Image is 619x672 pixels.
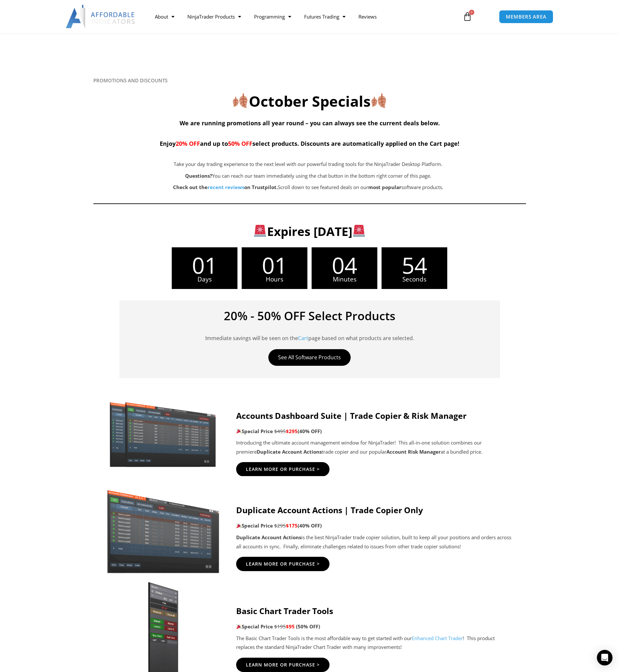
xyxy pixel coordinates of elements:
h4: Duplicate Account Actions | Trade Copier Only [236,505,513,515]
a: Futures Trading [298,9,352,24]
p: Immediate savings will be seen on the page based on what products are selected. [129,325,490,343]
span: Learn More Or Purchase > [246,663,320,667]
span: Enjoy and up to select products. Discounts are automatically applied on the Cart page! [160,140,459,147]
span: Days [172,276,237,282]
span: (50% OFF) [296,623,320,630]
span: 20% OFF [176,140,200,147]
span: $195 [274,623,286,630]
img: LogoAI | Affordable Indicators – NinjaTrader [66,5,136,28]
strong: Special Price [236,428,273,434]
span: Hours [242,276,307,282]
span: 0 [469,10,474,15]
b: most popular [368,184,401,190]
strong: Duplicate Account Actions [257,448,322,455]
span: 50% OFF [228,140,252,147]
a: Enhanced Chart Trader [412,635,463,641]
img: 🚨 [353,225,365,237]
a: MEMBERS AREA [499,10,553,23]
img: Screenshot 2024-11-20 151221 | Affordable Indicators – NinjaTrader [106,399,220,468]
b: (40% OFF) [298,428,322,434]
span: We are running promotions all year round – you can always see the current deals below. [180,119,440,127]
img: 🎉 [236,429,241,433]
span: Take your day trading experience to the next level with our powerful trading tools for the NinjaT... [174,161,442,167]
strong: Accounts Dashboard Suite | Trade Copier & Risk Manager [236,410,466,421]
span: 04 [312,254,377,276]
b: (40% OFF) [298,522,322,529]
p: You can reach our team immediately using the chat button in the bottom right corner of this page. [126,171,491,181]
img: Screenshot 2024-08-26 15414455555 | Affordable Indicators – NinjaTrader [106,483,220,573]
span: $495 [274,428,286,434]
p: Introducing the ultimate account management window for NinjaTrader! This all-in-one solution comb... [236,438,513,457]
span: $95 [286,623,295,630]
strong: Special Price [236,522,273,529]
a: Programming [248,9,298,24]
a: About [148,9,181,24]
span: Learn More Or Purchase > [246,467,320,472]
span: Learn More Or Purchase > [246,562,320,566]
span: 54 [382,254,447,276]
a: NinjaTrader Products [181,9,248,24]
strong: Questions? [185,172,212,179]
a: See All Software Products [268,349,351,366]
strong: Special Price [236,623,273,630]
img: 🎉 [236,523,241,528]
strong: Duplicate Account Actions [236,534,301,541]
h4: 20% - 50% OFF Select Products [129,310,490,322]
a: recent reviews [208,184,244,190]
span: MEMBERS AREA [506,14,546,19]
span: 01 [242,254,307,276]
div: Open Intercom Messenger [597,650,612,665]
img: 🍂 [371,93,386,108]
img: 🍂 [233,93,248,108]
span: $295 [286,428,298,434]
span: $175 [286,522,298,529]
h6: PROMOTIONS AND DISCOUNTS [93,77,526,84]
p: is the best NinjaTrader trade copier solution, built to keep all your positions and orders across... [236,533,513,551]
a: 0 [453,7,482,26]
p: The Basic Chart Trader Tools is the most affordable way to get started with our ! This product re... [236,634,513,652]
h2: October Specials [93,92,526,111]
nav: Menu [148,9,455,24]
span: $295 [274,522,286,529]
img: 🚨 [254,225,266,237]
a: Learn More Or Purchase > [236,658,330,672]
a: Cart [298,335,308,342]
span: Minutes [312,276,377,282]
strong: Basic Chart Trader Tools [236,605,333,616]
a: Learn More Or Purchase > [236,462,330,476]
a: Learn More Or Purchase > [236,557,330,571]
strong: Check out the on Trustpilot. [173,184,278,190]
img: 🎉 [236,624,241,629]
p: Scroll down to see featured deals on our software products. [126,183,491,192]
a: Reviews [352,9,383,24]
h3: Expires [DATE] [104,224,515,239]
span: 01 [172,254,237,276]
strong: Account Risk Manager [386,448,441,455]
span: Seconds [382,276,447,282]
